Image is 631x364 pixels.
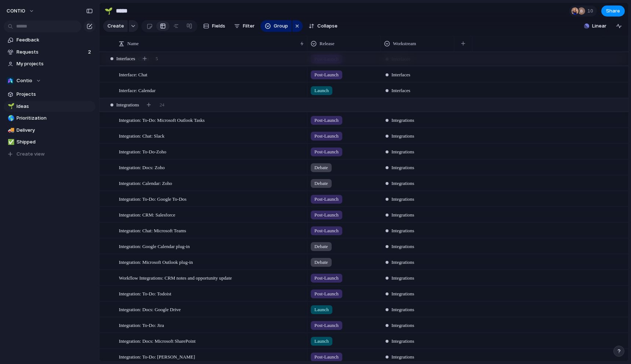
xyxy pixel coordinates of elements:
[119,179,172,187] span: Integration: Calendar: Zoho
[391,290,414,298] span: Integrations
[116,101,139,109] span: Integrations
[314,243,328,250] span: Debate
[4,34,95,45] a: Feedback
[119,321,164,329] span: Integration: To-Do: Jira
[7,7,25,15] span: CONTIO
[119,194,186,203] span: Integration: To-Do: Google To-Dos
[231,20,258,32] button: Filter
[17,60,93,68] span: My projects
[317,22,338,30] span: Collapse
[393,40,416,47] span: Workstream
[391,322,414,329] span: Integrations
[156,55,158,62] span: 5
[391,87,410,94] span: Interfaces
[103,20,128,32] button: Create
[8,102,13,110] div: 🌱
[592,22,606,30] span: Linear
[119,131,164,140] span: Integration: Chat: Slack
[314,164,328,171] span: Debate
[119,226,186,234] span: Integration: Chat: Microsoft Teams
[391,274,414,282] span: Integrations
[119,210,175,219] span: Integration: CRM: Salesforce
[606,7,620,15] span: Share
[119,242,190,250] span: Integration: Google Calendar plug-in
[314,353,339,361] span: Post-Launch
[119,70,147,79] span: Interface: Chat
[314,259,328,266] span: Debate
[243,22,255,30] span: Filter
[314,148,339,156] span: Post-Launch
[274,22,288,30] span: Group
[391,338,414,345] span: Integrations
[119,258,193,266] span: Integration: Microsoft Outlook plug-in
[4,89,95,100] a: Projects
[17,91,93,98] span: Projects
[17,36,93,44] span: Feedback
[119,273,232,282] span: Workflow Integrations: CRM notes and opportunity update
[17,77,32,84] span: Contio
[4,58,95,69] a: My projects
[391,148,414,156] span: Integrations
[103,5,114,17] button: 🌱
[391,117,414,124] span: Integrations
[391,306,414,313] span: Integrations
[4,75,95,86] button: Contio
[314,87,329,94] span: Launch
[17,103,93,110] span: Ideas
[212,22,225,30] span: Fields
[391,164,414,171] span: Integrations
[4,149,95,160] button: Create view
[116,55,135,62] span: Interfaces
[7,138,14,146] button: ✅
[17,48,86,56] span: Requests
[4,125,95,136] a: 🚚Delivery
[119,116,205,124] span: Integration: To-Do: Microsoft Outlook Tasks
[17,127,93,134] span: Delivery
[391,227,414,234] span: Integrations
[320,40,334,47] span: Release
[17,138,93,146] span: Shipped
[4,113,95,124] a: 🌎Prioritization
[391,211,414,219] span: Integrations
[105,6,113,16] div: 🌱
[7,127,14,134] button: 🚚
[314,290,339,298] span: Post-Launch
[314,71,339,79] span: Post-Launch
[4,47,95,58] a: Requests2
[200,20,228,32] button: Fields
[4,136,95,148] div: ✅Shipped
[314,196,339,203] span: Post-Launch
[581,21,609,32] button: Linear
[4,101,95,112] div: 🌱Ideas
[107,22,124,30] span: Create
[314,338,329,345] span: Launch
[391,196,414,203] span: Integrations
[119,163,165,171] span: Integration: Docs: Zoho
[391,353,414,361] span: Integrations
[160,101,164,109] span: 24
[260,20,292,32] button: Group
[314,227,339,234] span: Post-Launch
[17,150,45,158] span: Create view
[119,86,156,94] span: Interface: Calendar
[391,243,414,250] span: Integrations
[8,126,13,134] div: 🚚
[587,7,595,15] span: 10
[391,180,414,187] span: Integrations
[8,138,13,146] div: ✅
[17,114,93,122] span: Prioritization
[119,305,181,313] span: Integration: Docs: Google Drive
[127,40,139,47] span: Name
[314,274,339,282] span: Post-Launch
[8,114,13,123] div: 🌎
[119,147,166,156] span: Integration: To-Do-Zoho
[3,5,38,17] button: CONTIO
[314,306,329,313] span: Launch
[391,71,410,79] span: Interfaces
[314,211,339,219] span: Post-Launch
[391,259,414,266] span: Integrations
[601,6,625,17] button: Share
[7,114,14,122] button: 🌎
